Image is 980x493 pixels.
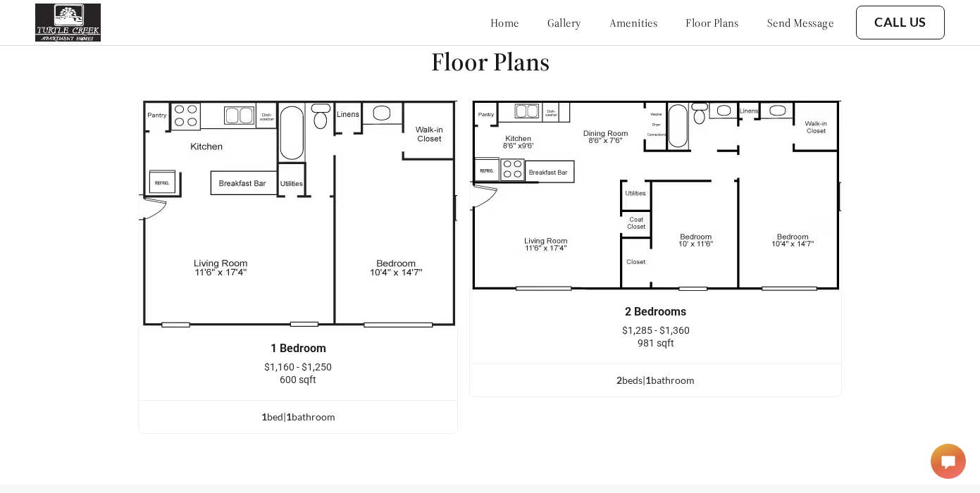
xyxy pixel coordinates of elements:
[431,46,550,77] h1: Floor Plans
[139,409,457,425] div: bed | bathroom
[645,374,651,386] span: 1
[547,15,581,30] a: gallery
[261,411,267,423] span: 1
[280,374,316,385] span: 600 sqft
[264,361,332,373] span: $1,160 - $1,250
[35,4,101,42] img: turtle_creek_logo.png
[490,15,519,30] a: home
[856,6,945,39] button: Call Us
[874,15,926,30] a: Call Us
[622,325,690,336] span: $1,285 - $1,360
[767,15,833,30] a: send message
[470,373,841,388] div: bed s | bathroom
[286,411,292,423] span: 1
[491,306,820,318] div: 2 Bedrooms
[638,337,674,349] span: 981 sqft
[160,342,436,355] div: 1 Bedroom
[609,15,658,30] a: amenities
[616,374,622,386] span: 2
[138,100,458,328] img: example
[686,15,739,30] a: floor plans
[469,100,842,292] img: example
